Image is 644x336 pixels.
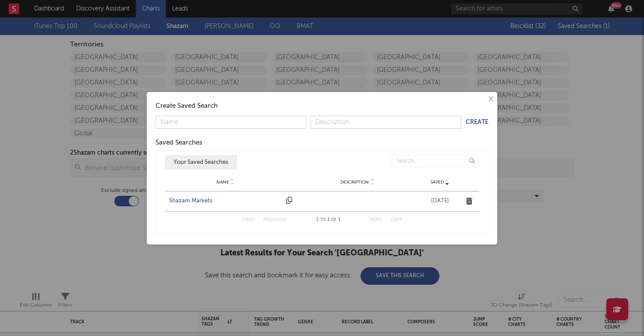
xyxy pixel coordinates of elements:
[156,101,488,111] div: Create Saved Search
[392,155,479,167] input: Search...
[311,116,461,129] input: Description
[165,155,237,170] button: Your Saved Searches
[304,215,352,225] div: 1 1 1
[466,119,488,125] button: Create
[156,138,488,148] div: Saved Searches
[331,218,336,222] span: of
[320,218,326,222] span: to
[431,180,444,185] span: Saved
[169,197,282,205] a: Shazam Markets
[485,94,495,104] button: ×
[156,116,306,129] input: Name
[340,180,369,185] span: Description
[391,218,402,223] button: Last
[418,197,462,205] div: [DATE]
[263,218,287,223] button: Previous
[216,180,229,185] span: Name
[242,218,255,223] button: First
[370,218,382,223] button: Next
